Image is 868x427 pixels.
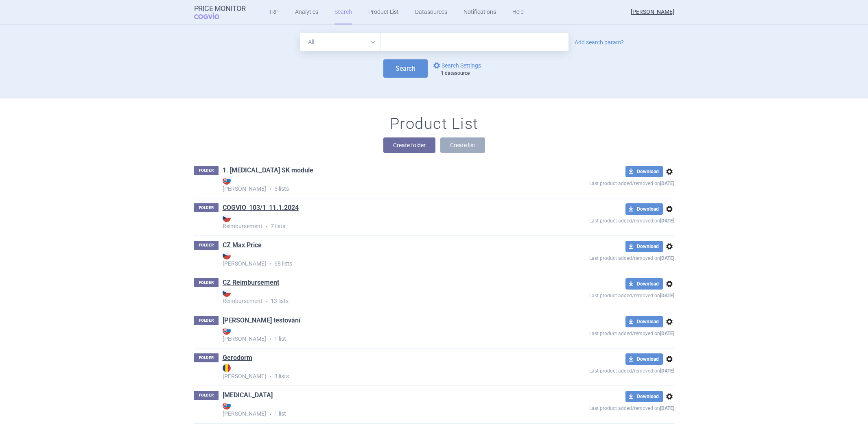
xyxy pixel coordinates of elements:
[266,410,274,418] i: •
[625,278,663,290] button: Download
[625,241,663,252] button: Download
[194,4,246,13] strong: Price Monitor
[194,391,219,400] p: FOLDER
[223,176,231,185] img: SK
[223,289,530,305] p: 13 lists
[660,255,674,261] strong: [DATE]
[660,293,674,298] strong: [DATE]
[625,391,663,402] button: Download
[194,13,231,19] span: COGVIO
[223,203,299,212] a: COGVIO_103/1_11.1.2024
[660,218,674,224] strong: [DATE]
[266,373,274,381] i: •
[223,364,231,372] img: RO
[223,316,300,327] h1: Eli testování
[660,331,674,336] strong: [DATE]
[440,137,485,153] button: Create list
[625,166,663,177] button: Download
[223,251,530,267] strong: [PERSON_NAME]
[441,70,444,76] strong: 1
[660,405,674,411] strong: [DATE]
[223,251,231,259] img: CZ
[660,181,674,186] strong: [DATE]
[383,59,428,78] button: Search
[194,278,219,287] p: FOLDER
[223,364,530,379] strong: [PERSON_NAME]
[530,252,674,262] p: Last product added/removed on
[223,241,262,250] a: CZ Max Price
[441,70,485,77] div: datasource
[266,335,274,343] i: •
[223,289,231,297] img: CZ
[625,316,663,327] button: Download
[660,368,674,374] strong: [DATE]
[223,401,530,418] p: 1 list
[194,203,219,212] p: FOLDER
[223,316,300,325] a: [PERSON_NAME] testování
[223,241,262,251] h1: CZ Max Price
[223,353,252,364] h1: Gerodorm
[223,214,231,222] img: CZ
[194,353,219,362] p: FOLDER
[223,166,313,175] a: 1. [MEDICAL_DATA] SK module
[383,137,435,153] button: Create folder
[390,115,479,133] h1: Product List
[223,364,530,381] p: 3 lists
[223,289,530,304] strong: Reimbursement
[223,278,279,289] h1: CZ Reimbursement
[223,391,273,401] h1: Humira
[194,241,219,250] p: FOLDER
[223,166,313,176] h1: 1. Humira SK module
[223,214,530,231] p: 7 lists
[223,278,279,287] a: CZ Reimbursement
[223,327,530,343] p: 1 list
[194,4,246,20] a: Price MonitorCOGVIO
[575,39,624,45] a: Add search param?
[223,251,530,268] p: 68 lists
[223,203,299,214] h1: COGVIO_103/1_11.1.2024
[223,401,231,410] img: SK
[262,222,271,231] i: •
[223,176,530,192] strong: [PERSON_NAME]
[266,185,274,193] i: •
[194,166,219,175] p: FOLDER
[530,290,674,300] p: Last product added/removed on
[530,402,674,412] p: Last product added/removed on
[223,327,530,342] strong: [PERSON_NAME]
[432,61,481,70] a: Search Settings
[530,215,674,225] p: Last product added/removed on
[530,365,674,375] p: Last product added/removed on
[223,391,273,400] a: [MEDICAL_DATA]
[625,203,663,215] button: Download
[194,316,219,325] p: FOLDER
[625,353,663,365] button: Download
[530,327,674,338] p: Last product added/removed on
[223,401,530,417] strong: [PERSON_NAME]
[262,298,271,306] i: •
[223,176,530,193] p: 5 lists
[223,327,231,335] img: SK
[266,260,274,268] i: •
[530,177,674,187] p: Last product added/removed on
[223,353,252,362] a: Gerodorm
[223,214,530,229] strong: Reimbursement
